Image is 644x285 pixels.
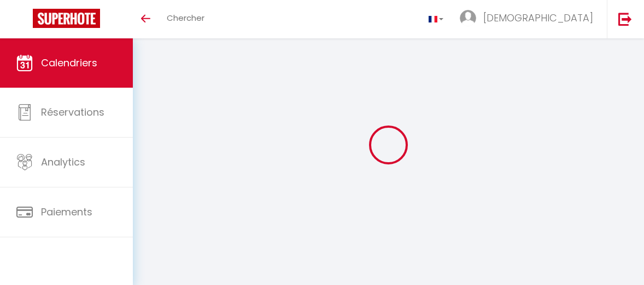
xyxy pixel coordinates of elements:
span: [DEMOGRAPHIC_DATA] [483,11,593,25]
span: Calendriers [41,56,97,70]
span: Paiements [41,205,92,219]
img: Super Booking [33,9,100,28]
span: Analytics [41,155,85,169]
img: ... [460,10,476,26]
img: logout [618,12,632,26]
span: Chercher [167,12,204,24]
span: Réservations [41,105,104,119]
